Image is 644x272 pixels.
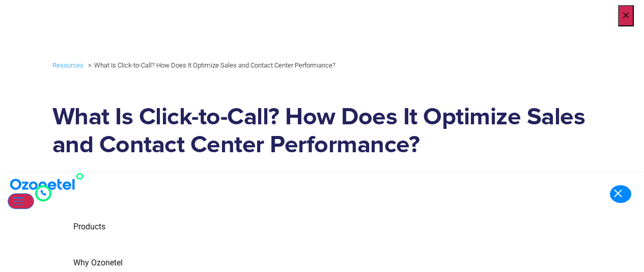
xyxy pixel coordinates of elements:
[618,5,634,26] button: Close
[86,59,335,72] li: What Is Click-to-Call? How Does It Optimize Sales and Contact Center Performance?
[622,7,630,25] span: ×
[52,104,592,159] h1: What Is Click-to-Call? How Does It Optimize Sales and Contact Center Performance?
[52,59,83,71] a: Resources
